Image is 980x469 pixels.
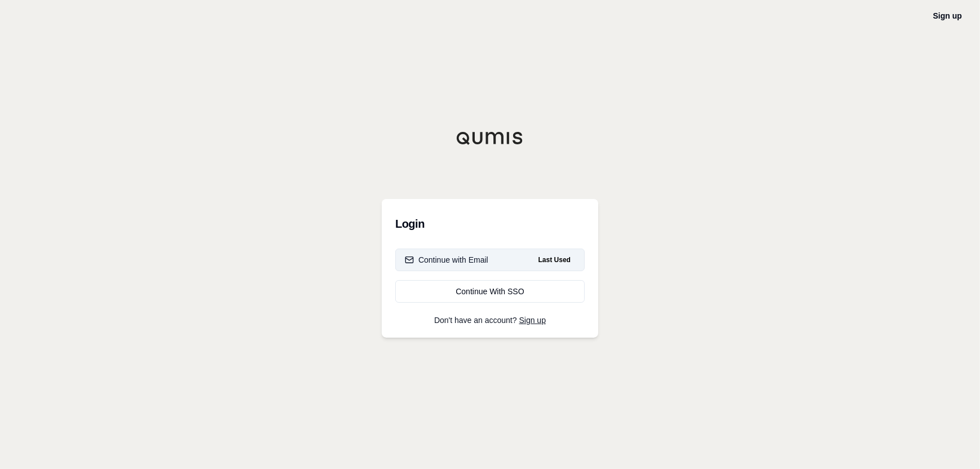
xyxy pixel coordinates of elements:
[395,213,585,235] h3: Login
[395,316,585,324] p: Don't have an account?
[519,316,546,325] a: Sign up
[395,249,585,271] button: Continue with EmailLast Used
[395,280,585,303] a: Continue With SSO
[456,131,524,145] img: Qumis
[933,11,962,20] a: Sign up
[405,286,575,297] div: Continue With SSO
[405,254,488,266] div: Continue with Email
[534,253,575,267] span: Last Used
